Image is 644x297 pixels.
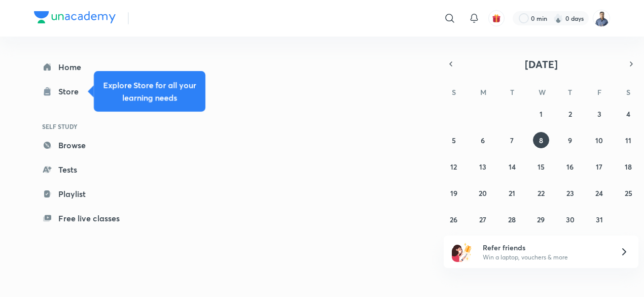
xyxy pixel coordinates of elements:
[562,132,578,148] button: October 9, 2025
[596,162,602,172] abbr: October 17, 2025
[479,162,486,172] abbr: October 13, 2025
[538,188,545,198] abbr: October 22, 2025
[483,242,607,253] h6: Refer friends
[566,188,574,198] abbr: October 23, 2025
[620,158,636,175] button: October 18, 2025
[593,10,610,27] img: Rajiv Kumar Tiwari
[34,159,152,180] a: Tests
[562,158,578,175] button: October 16, 2025
[508,215,516,224] abbr: October 28, 2025
[539,136,543,145] abbr: October 8, 2025
[483,253,607,262] p: Win a laptop, vouchers & more
[475,211,491,227] button: October 27, 2025
[446,211,462,227] button: October 26, 2025
[620,106,636,122] button: October 4, 2025
[620,185,636,201] button: October 25, 2025
[533,185,549,201] button: October 22, 2025
[510,136,514,145] abbr: October 7, 2025
[510,87,514,97] abbr: Tuesday
[626,87,630,97] abbr: Saturday
[475,132,491,148] button: October 6, 2025
[34,208,152,228] a: Free live classes
[568,109,572,119] abbr: October 2, 2025
[34,135,152,155] a: Browse
[591,158,607,175] button: October 17, 2025
[595,136,603,145] abbr: October 10, 2025
[562,211,578,227] button: October 30, 2025
[533,158,549,175] button: October 15, 2025
[553,13,563,23] img: streak
[625,188,632,198] abbr: October 25, 2025
[591,106,607,122] button: October 3, 2025
[625,162,632,172] abbr: October 18, 2025
[596,215,603,224] abbr: October 31, 2025
[488,10,505,26] button: avatar
[504,132,520,148] button: October 7, 2025
[58,85,85,97] div: Store
[34,11,116,23] img: Company Logo
[481,136,485,145] abbr: October 6, 2025
[450,188,457,198] abbr: October 19, 2025
[538,162,545,172] abbr: October 15, 2025
[540,109,543,119] abbr: October 1, 2025
[533,106,549,122] button: October 1, 2025
[492,14,501,23] img: avatar
[446,158,462,175] button: October 12, 2025
[509,188,515,198] abbr: October 21, 2025
[591,185,607,201] button: October 24, 2025
[452,136,456,145] abbr: October 5, 2025
[597,87,601,97] abbr: Friday
[562,106,578,122] button: October 2, 2025
[475,185,491,201] button: October 20, 2025
[450,215,457,224] abbr: October 26, 2025
[533,211,549,227] button: October 29, 2025
[591,211,607,227] button: October 31, 2025
[34,81,152,102] a: Store
[34,11,116,26] a: Company Logo
[620,132,636,148] button: October 11, 2025
[446,132,462,148] button: October 5, 2025
[533,132,549,148] button: October 8, 2025
[475,158,491,175] button: October 13, 2025
[537,215,545,224] abbr: October 29, 2025
[504,211,520,227] button: October 28, 2025
[625,136,631,145] abbr: October 11, 2025
[446,185,462,201] button: October 19, 2025
[458,57,624,71] button: [DATE]
[102,79,197,104] h5: Explore Store for all your learning needs
[34,57,152,77] a: Home
[562,185,578,201] button: October 23, 2025
[509,162,516,172] abbr: October 14, 2025
[597,109,601,119] abbr: October 3, 2025
[34,184,152,204] a: Playlist
[566,162,574,172] abbr: October 16, 2025
[626,109,630,119] abbr: October 4, 2025
[480,87,486,97] abbr: Monday
[566,215,575,224] abbr: October 30, 2025
[452,242,472,262] img: referral
[591,132,607,148] button: October 10, 2025
[479,215,486,224] abbr: October 27, 2025
[34,118,152,135] h6: SELF STUDY
[450,162,457,172] abbr: October 12, 2025
[504,158,520,175] button: October 14, 2025
[504,185,520,201] button: October 21, 2025
[595,188,603,198] abbr: October 24, 2025
[568,136,572,145] abbr: October 9, 2025
[539,87,546,97] abbr: Wednesday
[479,188,487,198] abbr: October 20, 2025
[525,57,558,71] span: [DATE]
[568,87,572,97] abbr: Thursday
[452,87,456,97] abbr: Sunday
